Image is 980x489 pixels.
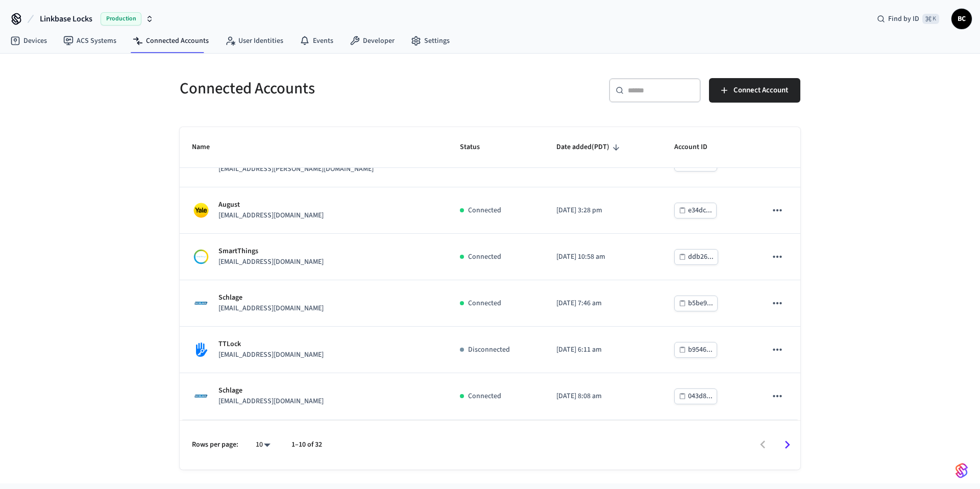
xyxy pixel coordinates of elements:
[403,32,458,50] a: Settings
[468,391,501,402] p: Connected
[341,32,403,50] a: Developer
[192,294,210,312] img: Schlage Logo, Square
[869,10,947,28] div: Find by ID⌘ K
[218,164,374,175] p: [EMAIL_ADDRESS][PERSON_NAME][DOMAIN_NAME]
[733,84,788,97] span: Connect Account
[556,298,650,309] p: [DATE] 7:46 am
[688,251,714,263] div: ddb26...
[192,248,210,266] img: Smartthings Logo, Square
[674,249,718,265] button: ddb26...
[674,203,717,218] button: e34dc...
[468,252,501,262] p: Connected
[468,205,501,216] p: Connected
[192,439,238,450] p: Rows per page:
[192,340,210,359] img: TTLock Logo, Square
[775,433,799,457] button: Go to next page
[468,345,510,355] p: Disconnected
[218,246,324,257] p: SmartThings
[952,10,971,28] span: BC
[192,139,223,155] span: Name
[674,388,717,404] button: 043d8...
[218,303,324,314] p: [EMAIL_ADDRESS][DOMAIN_NAME]
[922,14,939,24] span: ⌘ K
[101,12,141,26] span: Production
[218,350,324,360] p: [EMAIL_ADDRESS][DOMAIN_NAME]
[291,439,322,450] p: 1–10 of 32
[218,210,324,221] p: [EMAIL_ADDRESS][DOMAIN_NAME]
[55,32,125,50] a: ACS Systems
[468,298,501,309] p: Connected
[674,342,717,358] button: b9546...
[40,13,92,25] span: Linkbase Locks
[674,296,718,311] button: b5be9...
[218,339,324,350] p: TTLock
[251,437,275,452] div: 10
[556,139,623,155] span: Date added(PDT)
[218,292,324,303] p: Schlage
[125,32,217,50] a: Connected Accounts
[955,462,968,479] img: SeamLogoGradient.69752ec5.svg
[218,257,324,267] p: [EMAIL_ADDRESS][DOMAIN_NAME]
[688,344,713,356] div: b9546...
[888,14,919,24] span: Find by ID
[688,390,713,403] div: 043d8...
[556,391,650,402] p: [DATE] 8:08 am
[218,396,324,407] p: [EMAIL_ADDRESS][DOMAIN_NAME]
[192,387,210,405] img: Schlage Logo, Square
[217,32,291,50] a: User Identities
[556,205,650,216] p: [DATE] 3:28 pm
[2,32,55,50] a: Devices
[674,139,721,155] span: Account ID
[180,78,484,99] h5: Connected Accounts
[556,252,650,262] p: [DATE] 10:58 am
[556,345,650,355] p: [DATE] 6:11 am
[688,204,712,217] div: e34dc...
[218,385,324,396] p: Schlage
[192,201,210,219] img: Yale Logo, Square
[218,200,324,210] p: August
[951,9,972,29] button: BC
[688,297,713,310] div: b5be9...
[291,32,341,50] a: Events
[460,139,493,155] span: Status
[709,78,800,103] button: Connect Account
